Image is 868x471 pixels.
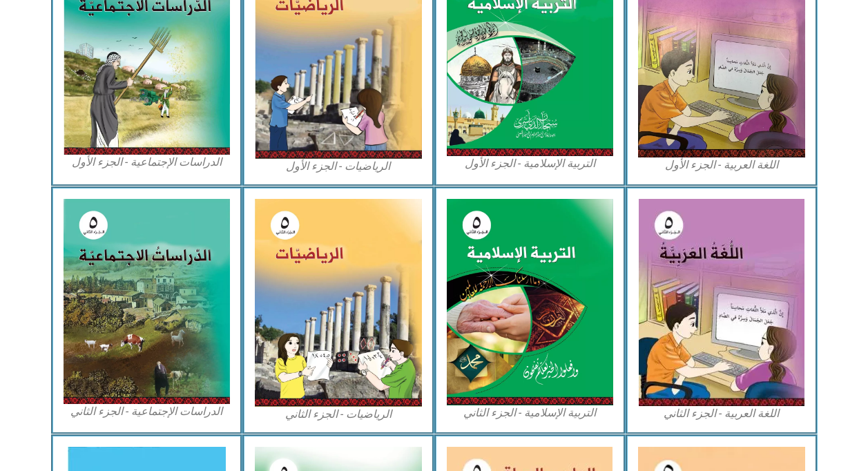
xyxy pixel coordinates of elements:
[638,406,805,421] figcaption: اللغة العربية - الجزء الثاني
[64,155,231,170] figcaption: الدراسات الإجتماعية - الجزء الأول​
[447,405,614,421] figcaption: التربية الإسلامية - الجزء الثاني
[255,159,422,174] figcaption: الرياضيات - الجزء الأول​
[64,404,231,419] figcaption: الدراسات الإجتماعية - الجزء الثاني
[255,407,422,422] figcaption: الرياضيات - الجزء الثاني
[638,157,805,173] figcaption: اللغة العربية - الجزء الأول​
[447,156,614,171] figcaption: التربية الإسلامية - الجزء الأول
